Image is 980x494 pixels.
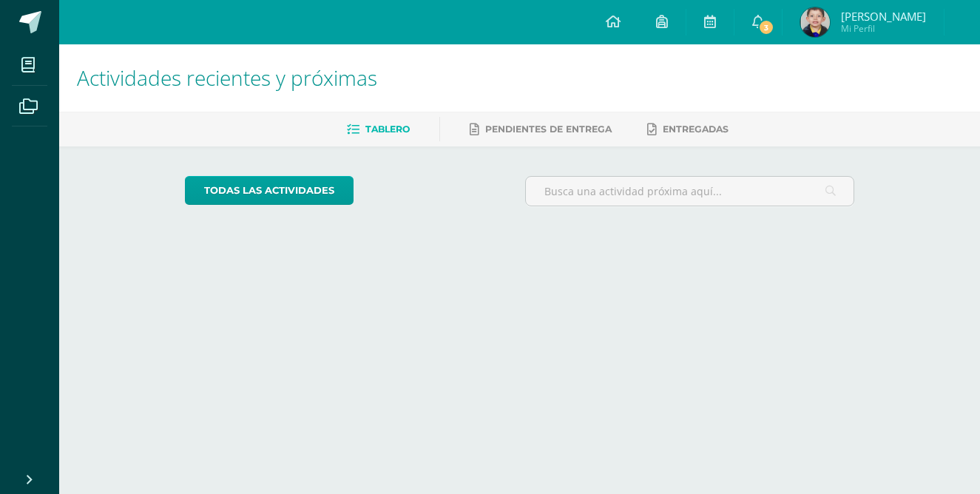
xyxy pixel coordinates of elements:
[526,177,854,206] input: Busca una actividad próxima aquí...
[470,118,612,141] a: Pendientes de entrega
[485,123,612,135] span: Pendientes de entrega
[347,118,410,141] a: Tablero
[647,118,729,141] a: Entregadas
[841,9,926,24] span: [PERSON_NAME]
[663,123,729,135] span: Entregadas
[841,22,926,35] span: Mi Perfil
[185,176,354,205] a: todas las Actividades
[800,7,830,37] img: ff957caf322a95758d9413ee7a1c7f20.png
[758,19,774,35] span: 3
[365,123,410,135] span: Tablero
[77,64,377,92] span: Actividades recientes y próximas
